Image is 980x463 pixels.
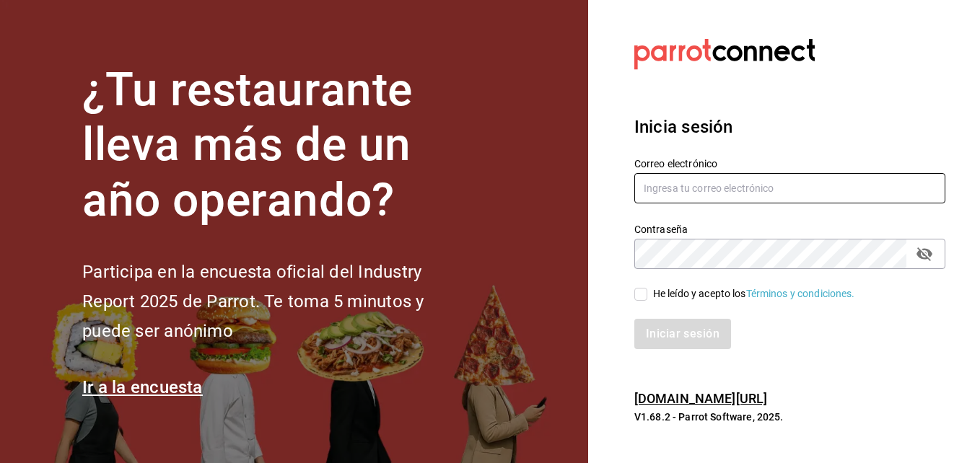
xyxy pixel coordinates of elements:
[912,242,937,266] button: passwordField
[634,410,945,424] p: V1.68.2 - Parrot Software, 2025.
[746,288,855,299] a: Términos y condiciones.
[634,114,945,140] h3: Inicia sesión
[634,391,767,406] a: [DOMAIN_NAME][URL]
[634,224,945,234] label: Contraseña
[82,257,472,345] h2: Participa en la encuesta oficial del Industry Report 2025 de Parrot. Te toma 5 minutos y puede se...
[634,158,945,168] label: Correo electrónico
[634,173,945,203] input: Ingresa tu correo electrónico
[82,63,472,229] h1: ¿Tu restaurante lleva más de un año operando?
[82,377,203,397] a: Ir a la encuesta
[653,286,855,301] div: He leído y acepto los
